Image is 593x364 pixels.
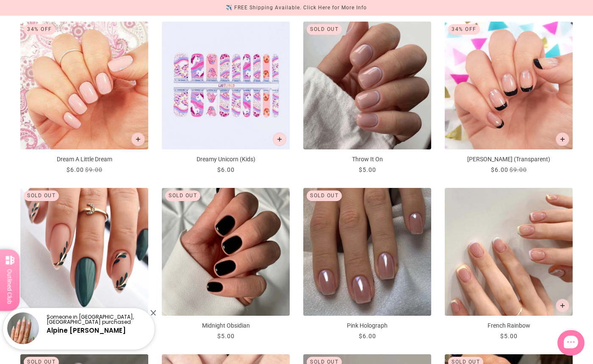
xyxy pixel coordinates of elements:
[67,165,84,174] div: $6.00
[359,165,376,174] div: $5.00
[303,155,431,164] p: Throw It On
[162,188,290,316] img: Midnight Obsidian-Press on Manicure-Outlined
[162,22,290,149] img: Dreamy Unicorn (Kids)
[85,165,103,174] div: $9.00
[273,132,286,146] button: Add to cart
[217,165,235,174] div: $6.00
[556,132,569,146] button: Add to cart
[303,321,431,330] p: Pink Holograph
[303,22,431,149] img: Throw It On-Press on Manicure-Outlined
[445,22,573,149] img: Luna (Transparent)-Adult Nail Wraps-Outlined
[24,190,59,201] div: Sold out
[165,190,200,201] div: Sold out
[20,188,148,341] a: Green Zen
[445,22,573,174] a: Luna (Transparent)
[162,155,290,164] p: Dreamy Unicorn (Kids)
[20,155,148,164] p: Dream A Little Dream
[445,155,573,164] p: [PERSON_NAME] (Transparent)
[47,314,147,325] p: Someone in [GEOGRAPHIC_DATA], [GEOGRAPHIC_DATA] purchased
[556,299,569,312] button: Add to cart
[445,321,573,330] p: French Rainbow
[217,332,235,341] div: $5.00
[307,24,342,35] div: Sold out
[226,3,367,12] div: ✈️ FREE Shipping Available. Click Here for More Info
[500,332,518,341] div: $5.00
[162,188,290,341] a: Midnight Obsidian
[47,326,126,335] a: Alpine [PERSON_NAME]
[359,332,376,341] div: $6.00
[20,22,148,149] img: Dream A Little Dream-Adult Nail Wraps-Outlined
[303,188,431,341] a: Pink Holograph
[303,22,431,174] a: Throw It On
[20,22,148,174] a: Dream A Little Dream
[491,165,508,174] div: $6.00
[445,188,573,316] img: French Rainbow-Press on Manicure-Outlined
[510,165,527,174] div: $9.00
[162,22,290,174] a: Dreamy Unicorn (Kids)
[307,190,342,201] div: Sold out
[20,188,148,316] img: Green Zen-Press on Manicure-Outlined
[448,24,480,35] div: 34% Off
[303,188,431,316] img: Pink Holograph-Press on Manicure-Outlined
[445,188,573,341] a: French Rainbow
[162,321,290,330] p: Midnight Obsidian
[24,24,55,35] div: 34% Off
[131,132,145,146] button: Add to cart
